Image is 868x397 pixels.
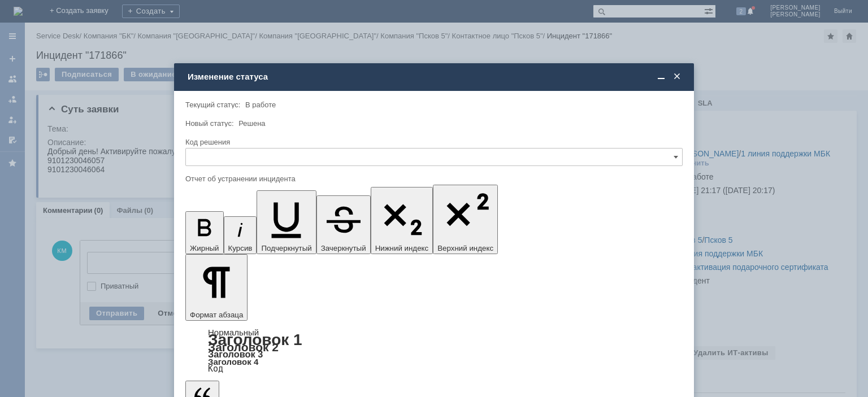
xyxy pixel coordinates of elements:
a: Заголовок 4 [208,357,258,367]
a: Заголовок 2 [208,341,279,354]
span: Жирный [190,244,219,252]
div: Формат абзаца [185,329,683,373]
span: Подчеркнутый [261,244,311,252]
button: Зачеркнутый [316,195,371,254]
button: Подчеркнутый [257,190,316,254]
a: Заголовок 1 [208,331,302,348]
a: Код [208,364,223,374]
button: Верхний индекс [433,185,498,254]
span: Закрыть [671,72,683,82]
div: Изменение статуса [188,72,683,82]
div: Код решения [185,138,680,146]
a: Заголовок 3 [208,349,263,359]
button: Курсив [224,216,257,254]
button: Нижний индекс [371,187,433,254]
button: Формат абзаца [185,254,248,321]
a: Нормальный [208,328,259,337]
span: Нижний индекс [375,244,429,252]
span: Курсив [228,244,253,252]
span: Верхний индекс [437,244,493,252]
span: В работе [245,101,276,109]
label: Новый статус: [185,119,234,128]
label: Текущий статус: [185,101,240,109]
button: Жирный [185,211,224,254]
span: Свернуть (Ctrl + M) [656,72,667,82]
div: Отчет об устранении инцидента [185,175,680,182]
span: Решена [238,119,265,128]
span: Зачеркнутый [321,244,366,252]
span: Формат абзаца [190,311,243,319]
